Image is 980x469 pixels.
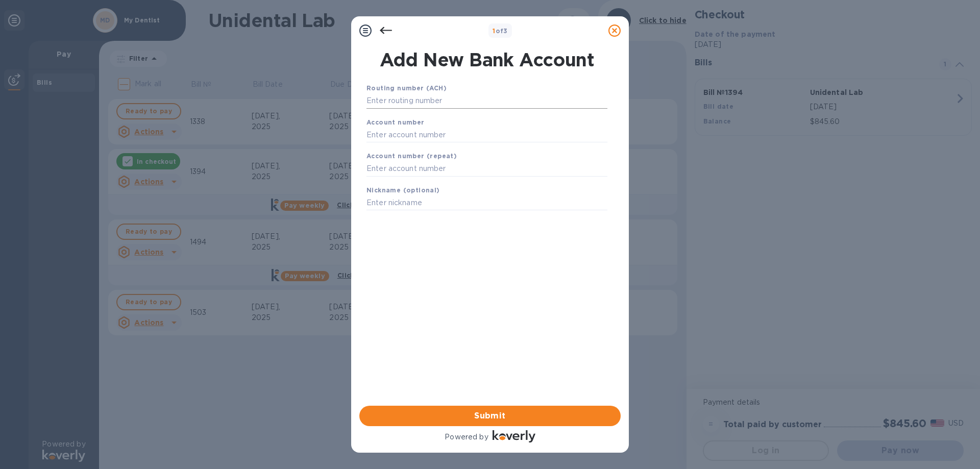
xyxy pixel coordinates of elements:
[366,186,440,194] b: Nickname (optional)
[366,93,607,109] input: Enter routing number
[493,27,495,35] span: 1
[445,432,488,442] p: Powered by
[359,406,621,426] button: Submit
[493,430,535,442] img: Logo
[493,27,508,35] b: of 3
[360,49,614,70] h1: Add New Bank Account
[366,84,447,92] b: Routing number (ACH)
[366,127,607,142] input: Enter account number
[367,410,612,422] span: Submit
[366,195,607,211] input: Enter nickname
[366,161,607,177] input: Enter account number
[366,118,425,126] b: Account number
[366,152,457,160] b: Account number (repeat)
